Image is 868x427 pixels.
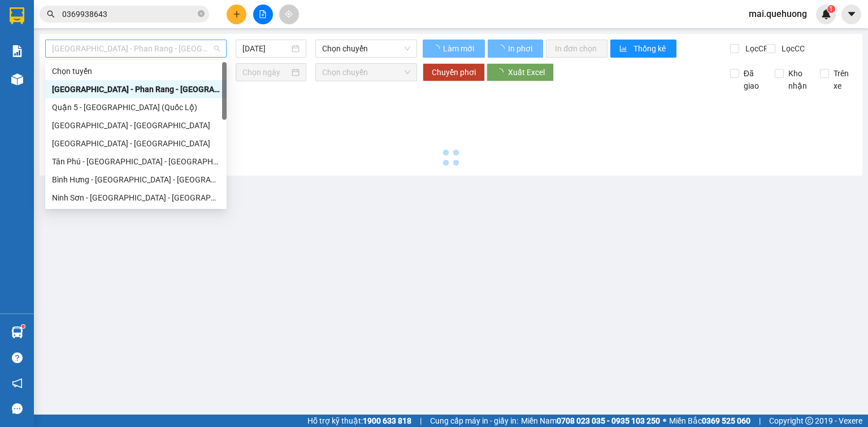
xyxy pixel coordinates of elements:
span: Miền Nam [521,415,660,427]
input: 12/10/2025 [242,42,289,55]
span: close-circle [198,10,205,17]
div: Tân Phú - [GEOGRAPHIC_DATA] - [GEOGRAPHIC_DATA] [52,155,220,168]
div: Ninh Sơn - Phan Rang - Quận 5 [45,189,227,207]
button: caret-down [841,5,861,24]
span: copyright [805,417,813,425]
span: Sài Gòn - Phan Rang - Ninh Sơn [52,40,220,57]
span: notification [12,378,23,389]
div: Nha Trang - Sài Gòn [45,116,227,134]
div: Chọn tuyến [45,62,227,80]
span: | [420,415,422,427]
img: warehouse-icon [11,326,23,338]
button: file-add [253,5,273,24]
strong: 0708 023 035 - 0935 103 250 [557,416,660,425]
sup: 1 [21,325,25,328]
strong: 1900 633 818 [363,416,411,425]
span: Làm mới [443,42,476,55]
span: search [47,10,55,18]
span: loading [497,45,506,53]
div: [GEOGRAPHIC_DATA] - Phan Rang - [GEOGRAPHIC_DATA] [52,83,220,95]
div: Bình Hưng - Vĩnh Hy - Quận 5 [45,171,227,189]
div: Sài Gòn - Phan Rang - Ninh Sơn [45,80,227,98]
button: Làm mới [423,40,485,58]
span: 1 [829,5,833,13]
img: solution-icon [11,45,23,57]
b: Biên nhận gởi hàng hóa [73,16,108,108]
span: loading [496,68,508,76]
button: In phơi [488,40,543,58]
button: aim [279,5,299,24]
span: In phơi [508,42,534,55]
img: logo-vxr [10,7,24,24]
button: Chuyển phơi [423,63,485,81]
div: Quận 5 - [GEOGRAPHIC_DATA] (Quốc Lộ) [52,101,220,114]
span: caret-down [847,9,857,19]
input: Chọn ngày [242,66,289,79]
span: Xuất Excel [508,66,545,79]
span: question-circle [12,352,23,363]
img: warehouse-icon [11,73,23,85]
button: In đơn chọn [546,40,607,58]
span: Trên xe [829,67,857,92]
span: file-add [259,10,267,18]
div: Ninh Sơn - [GEOGRAPHIC_DATA] - [GEOGRAPHIC_DATA] [52,191,220,204]
span: Hỗ trợ kỹ thuật: [307,415,411,427]
span: Cung cấp máy in - giấy in: [430,415,518,427]
span: Chọn chuyến [322,40,411,57]
div: Quận 5 - Đà Lạt (Quốc Lộ) [45,98,227,116]
span: plus [233,10,241,18]
span: message [12,403,23,414]
div: Bình Hưng - [GEOGRAPHIC_DATA] - [GEOGRAPHIC_DATA] [52,173,220,186]
div: Chọn tuyến [52,65,220,77]
span: Thống kê [633,42,667,55]
img: icon-new-feature [821,9,831,19]
span: | [759,415,761,427]
span: Đã giao [739,67,767,92]
span: Lọc CC [777,42,806,55]
div: [GEOGRAPHIC_DATA] - [GEOGRAPHIC_DATA] [52,137,220,150]
span: Chọn chuyến [322,64,411,81]
sup: 1 [827,5,835,13]
span: Miền Bắc [669,415,750,427]
span: close-circle [198,9,205,20]
input: Tìm tên, số ĐT hoặc mã đơn [62,8,196,20]
div: [GEOGRAPHIC_DATA] - [GEOGRAPHIC_DATA] [52,119,220,132]
div: Tân Phú - Phan Rang - Ninh Sơn [45,152,227,171]
button: Xuất Excel [487,63,554,81]
span: mai.quehuong [740,7,816,21]
span: loading [432,45,441,53]
span: aim [285,10,293,18]
strong: 0369 525 060 [702,416,750,425]
span: Kho nhận [784,67,811,92]
div: Sài Gòn - Nha Trang [45,134,227,152]
span: Lọc CR [741,42,770,55]
button: plus [227,5,246,24]
span: bar-chart [619,45,629,54]
b: An Anh Limousine [14,73,62,126]
span: ⚪️ [663,419,666,423]
button: bar-chartThống kê [610,40,676,58]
